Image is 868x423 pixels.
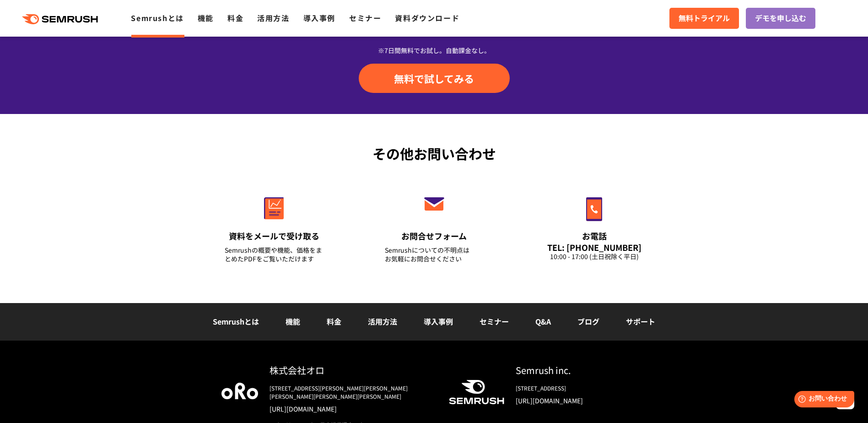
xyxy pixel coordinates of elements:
span: 無料トライアル [679,12,730,24]
a: セミナー [480,316,509,327]
a: 無料トライアル [669,8,739,29]
a: 活用方法 [368,316,397,327]
a: 資料をメールで受け取る Semrushの概要や機能、価格をまとめたPDFをご覧いただけます [205,178,343,275]
div: 資料をメールで受け取る [225,230,323,242]
a: 資料ダウンロード [395,12,459,23]
a: 無料で試してみる [359,64,510,93]
a: Q&A [535,316,551,327]
a: デモを申し込む [746,8,815,29]
div: お問合せフォーム [385,230,484,242]
div: TEL: [PHONE_NUMBER] [545,242,644,252]
span: 無料で試してみる [394,71,474,85]
img: oro company [221,383,258,399]
a: Semrushとは [213,316,259,327]
div: その他お問い合わせ [194,143,674,164]
span: デモを申し込む [755,12,806,24]
a: Semrushとは [131,12,183,23]
a: サポート [626,316,655,327]
a: 機能 [198,12,214,23]
div: [STREET_ADDRESS][PERSON_NAME][PERSON_NAME][PERSON_NAME][PERSON_NAME][PERSON_NAME] [270,384,434,401]
a: 料金 [227,12,243,23]
a: [URL][DOMAIN_NAME] [516,396,647,405]
a: [URL][DOMAIN_NAME] [270,404,434,413]
a: 活用方法 [257,12,289,23]
a: ブログ [577,316,599,327]
a: 導入事例 [303,12,335,23]
a: お問合せフォーム Semrushについての不明点はお気軽にお問合せください [366,178,503,275]
a: 導入事例 [424,316,453,327]
div: 10:00 - 17:00 (土日祝除く平日) [545,252,644,261]
div: Semrush inc. [516,363,647,377]
div: Semrushについての不明点は お気軽にお問合せください [385,246,484,263]
div: お電話 [545,230,644,242]
a: 機能 [286,316,300,327]
iframe: Help widget launcher [787,387,858,413]
a: セミナー [349,12,381,23]
span: 無料トライアル実施中！ [418,16,599,39]
a: 料金 [327,316,341,327]
div: Semrushの概要や機能、価格をまとめたPDFをご覧いただけます [225,246,323,263]
div: ※7日間無料でお試し。自動課金なし。 [194,46,674,55]
div: 株式会社オロ [270,363,434,377]
div: [STREET_ADDRESS] [516,384,647,392]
